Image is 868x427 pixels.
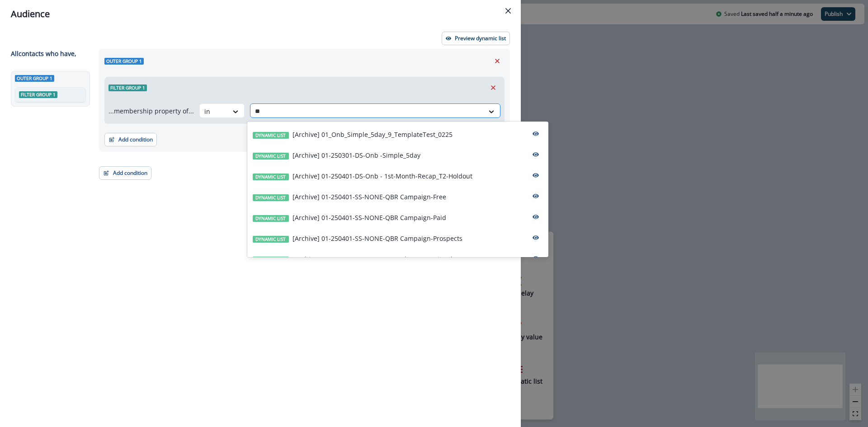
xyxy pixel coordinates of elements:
p: [Archive] 01-250401-SS-NONE-QBR Campaign-Prospects [292,234,462,243]
span: Dynamic list [253,194,289,201]
span: Filter group 1 [19,91,57,98]
span: Dynamic list [253,174,289,180]
button: Add condition [99,166,151,180]
p: [Archive] 01-250401-SS-NONE-QBR Campaign-Free [292,192,446,202]
p: Preview dynamic list [455,35,506,42]
span: Outer group 1 [104,58,144,65]
p: [Archive] 01-250301-DS-Onb -Simple_5day [292,150,420,160]
button: Preview dynamic list [442,32,510,45]
span: Outer group 1 [15,75,54,82]
button: preview [528,169,543,182]
button: preview [528,231,543,244]
span: Dynamic list [253,236,289,243]
button: Add condition [104,133,157,146]
p: [Archive] 01-250401-DS-Onb - 1st-Month-Recap_T2-Holdout [292,171,472,181]
button: preview [528,148,543,161]
p: All contact s who have, [11,49,76,58]
p: [Archive] 01-250401-SS-NONE-QBR Campaign-Paid [292,213,446,222]
span: Dynamic list [253,153,289,160]
button: preview [528,252,543,265]
p: [Archive] 01_Onb_Simple_5day_9_TemplateTest_0225 [292,130,453,139]
button: Close [501,4,515,18]
p: ...membership property of... [108,106,194,116]
span: Dynamic list [253,257,289,263]
span: Dynamic list [253,132,289,139]
button: Remove [490,54,505,68]
p: [Archive] 01-250408-BB-Deprectate Chat Operational [292,254,453,264]
button: Remove [486,81,500,94]
button: preview [528,210,543,224]
div: Audience [11,7,510,21]
button: preview [528,189,543,203]
span: Dynamic list [253,215,289,222]
button: preview [528,127,543,141]
span: Filter group 1 [108,84,147,91]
